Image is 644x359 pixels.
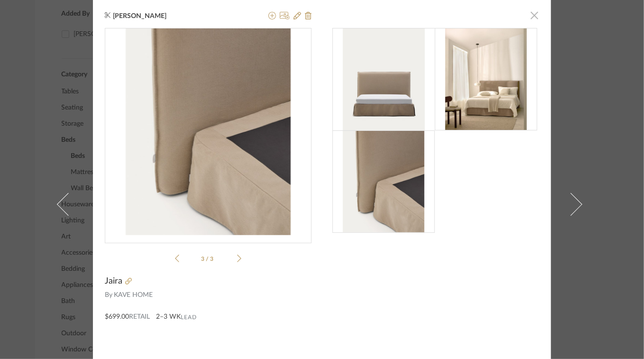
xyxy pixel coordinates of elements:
img: 97e5dbb9-0f9c-4029-802f-3e9214f9f3b4_216x216.jpg [343,28,425,131]
div: 2 [105,28,311,235]
span: [PERSON_NAME] [113,12,181,20]
button: Close [525,6,544,25]
img: a7cefa62-6bcb-4c6a-8157-6f6ebcb6ef92_216x216.jpg [445,28,527,130]
span: By [105,290,112,300]
img: 4973f706-47f4-41c5-b0ef-8c2582d44368_436x436.jpg [126,28,291,235]
span: 2–3 WK [156,312,181,322]
span: $699.00 [105,313,129,320]
span: Jaira [105,276,122,286]
span: Retail [129,313,150,320]
img: 4973f706-47f4-41c5-b0ef-8c2582d44368_216x216.jpg [343,130,425,233]
span: KAVE HOME [114,290,312,300]
span: 3 [202,256,206,262]
span: / [206,256,211,262]
span: Lead [181,314,197,321]
span: 3 [211,256,215,262]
